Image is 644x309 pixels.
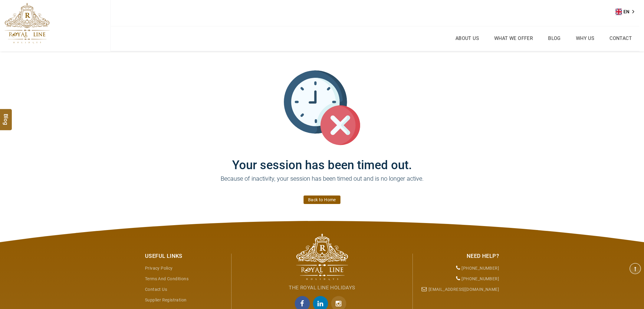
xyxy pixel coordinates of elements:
div: Useful Links [145,252,227,260]
li: [PHONE_NUMBER] [417,263,499,274]
a: [EMAIL_ADDRESS][DOMAIN_NAME] [429,287,499,292]
div: Language [616,7,639,16]
a: Supplier Registration [145,297,186,302]
a: About Us [454,34,481,43]
img: session_time_out.svg [284,70,360,146]
a: What we Offer [493,34,534,43]
a: Terms and Conditions [145,276,189,281]
li: [PHONE_NUMBER] [417,274,499,284]
a: Privacy Policy [145,266,173,271]
iframe: chat widget [529,87,638,282]
img: The Royal Line Holidays [5,3,50,44]
a: Why Us [574,34,596,43]
a: Blog [547,34,562,43]
a: Contact [608,34,633,43]
iframe: chat widget [619,285,638,303]
img: The Royal Line Holidays [296,233,348,280]
h1: Your session has been timed out. [140,146,504,172]
aside: Language selected: English [616,7,639,16]
div: Need Help? [417,252,499,260]
a: Back to Home [304,196,340,204]
a: EN [616,7,639,16]
span: Blog [2,114,10,119]
p: Because of inactivity, your session has been timed out and is no longer active. [140,174,504,192]
a: Contact Us [145,287,167,292]
span: The Royal Line Holidays [289,284,355,291]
